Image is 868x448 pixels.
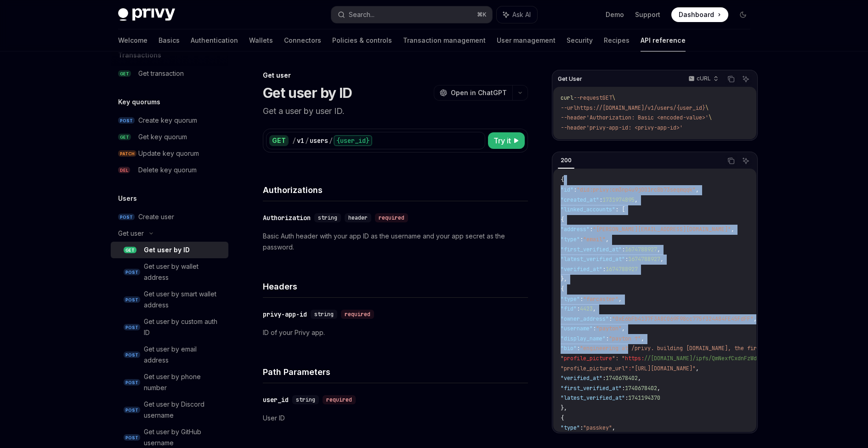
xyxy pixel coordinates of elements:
[118,193,137,204] h5: Users
[111,341,228,369] a: POSTGet user by email address
[263,184,528,196] h4: Authorizations
[124,379,140,386] span: POST
[144,316,223,338] div: Get user by custom auth ID
[599,196,602,204] span: :
[138,164,197,176] div: Delete key quorum
[641,29,686,51] a: API reference
[159,29,180,51] a: Basics
[341,310,374,319] div: required
[731,226,734,233] span: ,
[561,114,586,121] span: --header
[679,10,714,19] span: Dashboard
[118,117,135,124] span: POST
[118,214,135,221] span: POST
[403,29,486,51] a: Transaction management
[577,186,696,193] span: "did:privy:cm3np4u9j001rc8b73seqmqqk"
[609,335,641,342] span: "payton ↑"
[305,136,309,145] div: /
[583,424,612,431] span: "passkey"
[323,395,356,404] div: required
[118,96,160,108] h5: Key quorums
[683,71,722,87] button: cURL
[561,404,567,412] span: },
[144,261,223,283] div: Get user by wallet address
[602,196,635,204] span: 1731974895
[144,399,223,421] div: Get user by Discord username
[596,325,622,332] span: "payton"
[138,115,197,126] div: Create key quorum
[512,10,531,19] span: Ask AI
[609,315,612,323] span: :
[740,73,752,85] button: Ask AI
[561,94,573,102] span: curl
[191,29,238,51] a: Authentication
[111,286,228,313] a: POSTGet user by smart wallet address
[111,258,228,286] a: POSTGet user by wallet address
[561,275,567,283] span: },
[602,94,612,102] span: GET
[561,196,599,204] span: "created_at"
[124,247,136,254] span: GET
[606,335,609,342] span: :
[111,129,228,145] a: GETGet key quorum
[625,246,657,253] span: 1674788927
[561,335,606,342] span: "display_name"
[657,246,660,253] span: ,
[561,236,580,243] span: "type"
[631,365,696,372] span: "[URL][DOMAIN_NAME]"
[263,366,528,378] h4: Path Parameters
[577,345,580,352] span: :
[641,335,644,342] span: ,
[736,7,750,22] button: Toggle dark mode
[561,216,564,223] span: {
[124,324,140,331] span: POST
[628,365,631,372] span: :
[740,155,752,167] button: Ask AI
[612,94,615,102] span: \
[593,226,731,233] span: "[PERSON_NAME][EMAIL_ADDRESS][DOMAIN_NAME]"
[111,209,228,225] a: POSTCreate user
[263,231,528,253] p: Basic Auth header with your app ID as the username and your app secret as the password.
[628,255,660,263] span: 1674788927
[263,395,289,404] div: user_id
[497,29,556,51] a: User management
[118,70,131,77] span: GET
[561,414,564,422] span: {
[334,135,372,146] div: {user_id}
[709,114,712,121] span: \
[497,6,537,23] button: Ask AI
[561,345,577,352] span: "bio"
[118,29,148,51] a: Welcome
[580,295,583,303] span: :
[138,68,184,79] div: Get transaction
[558,75,582,83] span: Get User
[593,325,596,332] span: :
[118,167,130,174] span: DEL
[705,104,709,112] span: \
[593,305,596,312] span: ,
[573,186,577,193] span: :
[111,162,228,178] a: DELDelete key quorum
[725,73,737,85] button: Copy the contents from the code block
[696,186,699,193] span: ,
[263,213,311,222] div: Authorization
[615,206,625,213] span: : [
[561,285,564,293] span: {
[561,305,577,312] span: "fid"
[249,29,273,51] a: Wallets
[561,424,580,431] span: "type"
[586,124,683,131] span: 'privy-app-id: <privy-app-id>'
[660,255,664,263] span: ,
[124,434,140,441] span: POST
[561,394,625,402] span: "latest_verified_at"
[606,374,638,382] span: 1740678402
[111,145,228,162] a: PATCHUpdate key quorum
[477,11,487,18] span: ⌘ K
[138,211,174,222] div: Create user
[638,374,641,382] span: ,
[580,305,593,312] span: 4423
[561,104,577,112] span: --url
[138,148,199,159] div: Update key quorum
[111,313,228,341] a: POSTGet user by custom auth ID
[606,266,638,273] span: 1674788927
